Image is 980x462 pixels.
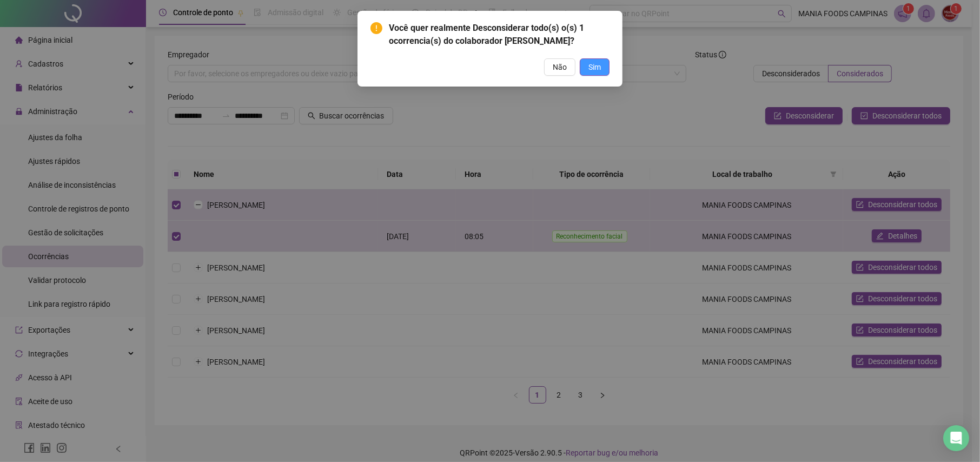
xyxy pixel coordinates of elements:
[943,425,969,451] div: Open Intercom Messenger
[544,58,575,76] button: Não
[580,58,610,76] button: Sim
[370,22,382,34] span: exclamation-circle
[553,61,567,73] span: Não
[588,61,601,73] span: Sim
[389,22,610,48] span: Você quer realmente Desconsiderar todo(s) o(s) 1 ocorrencia(s) do colaborador [PERSON_NAME]?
